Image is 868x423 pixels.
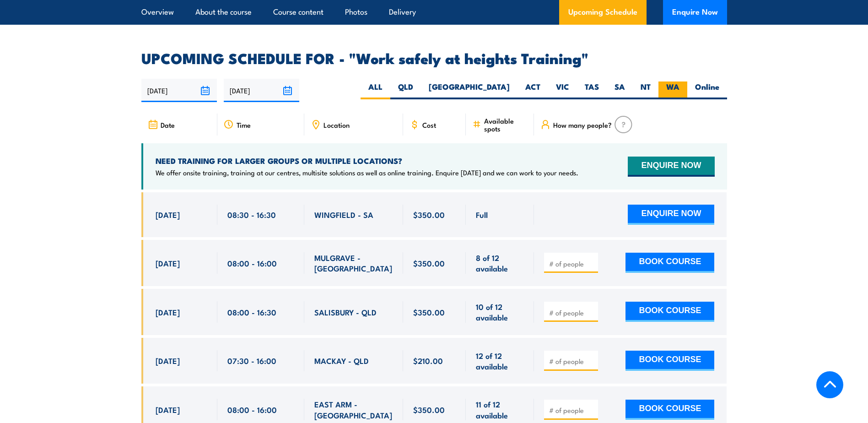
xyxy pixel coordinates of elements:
span: Cost [422,121,436,129]
input: # of people [549,259,595,268]
span: [DATE] [156,209,180,220]
p: We offer onsite training, training at our centres, multisite solutions as well as online training... [156,168,578,177]
span: 07:30 - 16:00 [227,355,276,366]
span: 10 of 12 available [476,301,524,323]
span: SALISBURY - QLD [314,307,377,317]
span: MULGRAVE - [GEOGRAPHIC_DATA] [314,252,393,274]
button: ENQUIRE NOW [628,205,714,225]
span: EAST ARM - [GEOGRAPHIC_DATA] [314,399,393,420]
span: 12 of 12 available [476,350,524,372]
label: [GEOGRAPHIC_DATA] [421,81,518,99]
span: [DATE] [156,404,180,415]
h2: UPCOMING SCHEDULE FOR - "Work safely at heights Training" [141,51,727,64]
span: $350.00 [413,307,445,317]
input: # of people [549,406,595,415]
input: # of people [549,308,595,317]
h4: NEED TRAINING FOR LARGER GROUPS OR MULTIPLE LOCATIONS? [156,156,578,166]
span: Location [323,121,350,129]
label: ACT [518,81,548,99]
span: [DATE] [156,258,180,268]
span: Date [161,121,175,129]
span: Time [237,121,251,129]
span: $210.00 [413,355,443,366]
button: BOOK COURSE [625,400,714,420]
input: To date [224,79,299,102]
button: BOOK COURSE [625,302,714,322]
span: $350.00 [413,404,445,415]
span: WINGFIELD - SA [314,209,373,220]
label: NT [633,81,658,99]
button: BOOK COURSE [625,253,714,273]
span: 8 of 12 available [476,252,524,274]
span: 08:30 - 16:30 [227,209,276,220]
button: ENQUIRE NOW [628,157,714,177]
label: ALL [361,81,390,99]
label: SA [607,81,633,99]
label: Online [687,81,727,99]
span: How many people? [553,121,612,129]
label: VIC [548,81,577,99]
span: 08:00 - 16:30 [227,307,276,317]
span: 11 of 12 available [476,399,524,420]
input: From date [141,79,217,102]
label: QLD [390,81,421,99]
span: Full [476,209,488,220]
label: WA [658,81,687,99]
span: [DATE] [156,307,180,317]
span: [DATE] [156,355,180,366]
span: 08:00 - 16:00 [227,258,277,268]
span: MACKAY - QLD [314,355,369,366]
span: Available spots [484,117,528,132]
span: 08:00 - 16:00 [227,404,277,415]
span: $350.00 [413,258,445,268]
span: $350.00 [413,209,445,220]
label: TAS [577,81,607,99]
input: # of people [549,357,595,366]
button: BOOK COURSE [625,351,714,371]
